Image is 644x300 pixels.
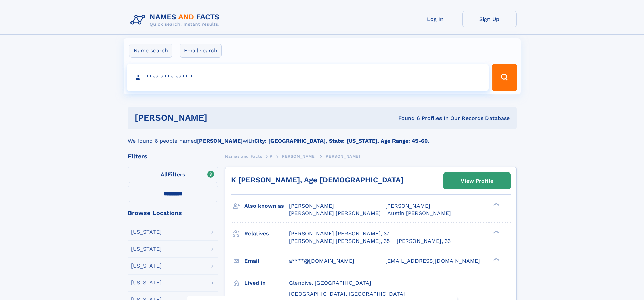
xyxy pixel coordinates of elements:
span: [PERSON_NAME] [324,154,360,159]
span: All [161,171,168,178]
a: [PERSON_NAME] [PERSON_NAME], 37 [289,230,389,237]
a: Names and Facts [225,152,262,160]
label: Name search [129,44,172,58]
h3: Also known as [244,200,289,212]
div: [US_STATE] [131,263,162,269]
a: [PERSON_NAME], 33 [397,237,451,245]
a: P [270,152,273,160]
div: Browse Locations [128,210,218,216]
h1: [PERSON_NAME] [135,114,303,122]
div: ❯ [492,257,500,261]
span: [EMAIL_ADDRESS][DOMAIN_NAME] [385,258,480,264]
a: View Profile [444,173,510,189]
h3: Relatives [244,228,289,239]
div: [US_STATE] [131,246,162,252]
a: [PERSON_NAME] [PERSON_NAME], 35 [289,237,390,245]
b: City: [GEOGRAPHIC_DATA], State: [US_STATE], Age Range: 45-60 [254,138,428,144]
button: Search Button [492,64,517,91]
div: [US_STATE] [131,229,162,235]
div: Found 6 Profiles In Our Records Database [303,115,510,122]
a: [PERSON_NAME] [280,152,316,160]
h3: Lived in [244,277,289,289]
span: [PERSON_NAME] [PERSON_NAME] [289,210,381,216]
span: [GEOGRAPHIC_DATA], [GEOGRAPHIC_DATA] [289,291,405,297]
span: [PERSON_NAME] [280,154,316,159]
div: View Profile [461,173,493,189]
div: [US_STATE] [131,280,162,285]
div: Filters [128,153,218,159]
a: Sign Up [462,11,517,27]
span: P [270,154,273,159]
label: Filters [128,167,218,183]
span: Glendive, [GEOGRAPHIC_DATA] [289,280,371,286]
span: [PERSON_NAME] [385,203,430,209]
img: Logo Names and Facts [128,11,225,29]
h3: Email [244,255,289,267]
span: [PERSON_NAME] [289,203,334,209]
div: ❯ [492,230,500,234]
a: K [PERSON_NAME], Age [DEMOGRAPHIC_DATA] [231,176,403,184]
input: search input [127,64,489,91]
div: ❯ [492,202,500,207]
label: Email search [180,44,222,58]
b: [PERSON_NAME] [197,138,243,144]
div: We found 6 people named with . [128,129,517,145]
a: Log In [408,11,462,27]
span: Austin [PERSON_NAME] [387,210,451,216]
